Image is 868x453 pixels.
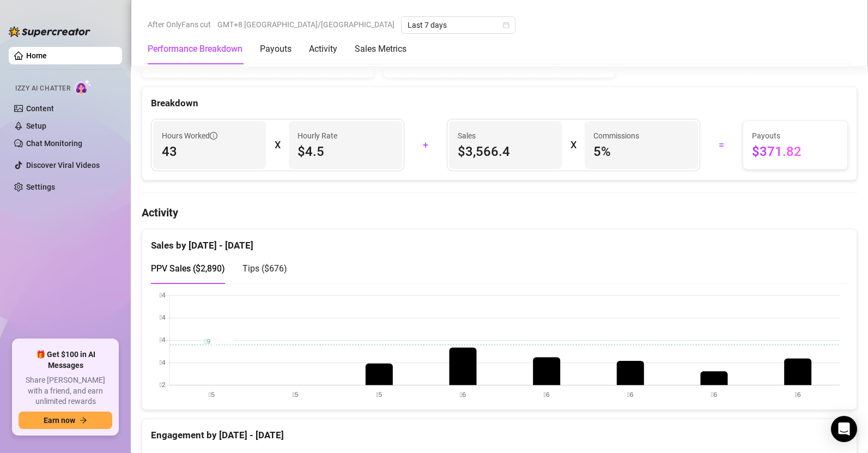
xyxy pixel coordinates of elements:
span: Izzy AI Chatter [15,83,70,94]
span: $4.5 [298,143,393,160]
a: Chat Monitoring [26,139,82,148]
div: Breakdown [151,96,848,111]
span: PPV Sales ( $2,890 ) [151,263,225,274]
div: Sales Metrics [355,43,406,56]
img: logo-BBDzfeDw.svg [9,26,90,37]
h4: Activity [142,205,857,220]
a: Discover Viral Videos [26,161,100,170]
span: 43 [162,143,257,160]
span: $371.82 [752,143,839,160]
span: 🎁 Get $100 in AI Messages [19,349,112,371]
span: $3,566.4 [458,143,553,160]
a: Settings [26,183,55,191]
span: Earn now [44,416,75,425]
article: Commissions [593,130,639,142]
div: = [707,136,736,154]
span: GMT+8 [GEOGRAPHIC_DATA]/[GEOGRAPHIC_DATA] [217,16,394,33]
span: Sales [458,130,553,142]
div: + [411,136,440,154]
button: Earn nowarrow-right [19,412,112,429]
span: Hours Worked [162,130,217,142]
span: info-circle [210,132,217,140]
img: AI Chatter [75,79,92,95]
div: Sales by [DATE] - [DATE] [151,229,848,253]
span: After OnlyFans cut [148,16,211,33]
span: arrow-right [80,416,87,424]
article: Hourly Rate [298,130,337,142]
div: X [275,136,280,154]
span: Tips ( $676 ) [242,263,287,274]
span: Share [PERSON_NAME] with a friend, and earn unlimited rewards [19,375,112,407]
div: Payouts [260,43,292,56]
div: X [570,136,576,154]
div: Engagement by [DATE] - [DATE] [151,419,848,443]
div: Performance Breakdown [148,43,242,56]
span: Last 7 days [408,17,509,33]
div: Open Intercom Messenger [831,416,857,442]
span: Payouts [752,130,839,142]
span: calendar [503,22,509,28]
a: Setup [26,122,46,130]
a: Content [26,104,54,113]
a: Home [26,51,47,60]
span: 5 % [593,143,689,160]
div: Activity [309,43,337,56]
